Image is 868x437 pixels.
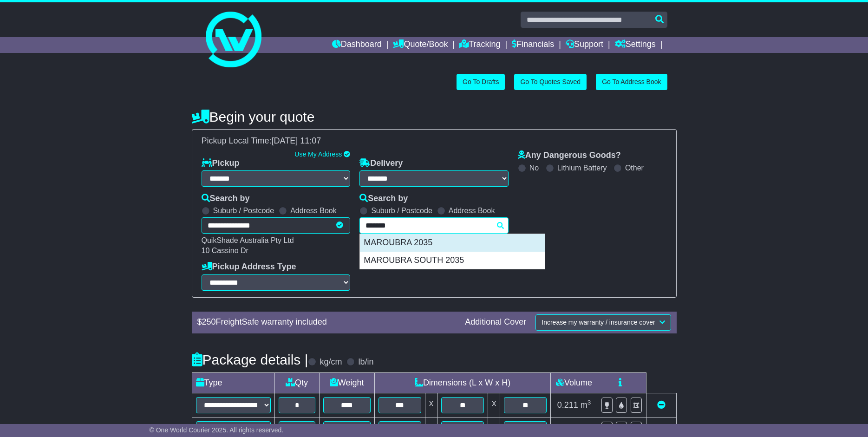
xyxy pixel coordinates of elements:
[213,206,274,215] label: Suburb / Postcode
[332,37,382,53] a: Dashboard
[514,74,587,90] a: Go To Quotes Saved
[360,252,545,269] div: MAROUBRA SOUTH 2035
[535,314,671,331] button: Increase my warranty / insurance cover
[358,357,373,367] label: lb/in
[488,393,500,417] td: x
[193,317,461,327] div: $ FreightSafe warranty included
[202,194,250,204] label: Search by
[359,158,403,169] label: Delivery
[359,194,408,204] label: Search by
[542,319,655,326] span: Increase my warranty / insurance cover
[197,136,672,146] div: Pickup Local Time:
[449,206,495,215] label: Address Book
[374,372,551,393] td: Dimensions (L x W x H)
[192,352,308,367] h4: Package details |
[360,234,545,252] div: MAROUBRA 2035
[625,163,644,172] label: Other
[529,163,539,172] label: No
[657,400,666,410] a: Remove this item
[460,317,531,327] div: Additional Cover
[150,426,284,434] span: © One World Courier 2025. All rights reserved.
[457,74,505,90] a: Go To Drafts
[566,37,603,53] a: Support
[274,372,319,393] td: Qty
[294,150,342,158] a: Use My Address
[272,136,321,145] span: [DATE] 11:07
[202,317,216,326] span: 250
[320,357,342,367] label: kg/cm
[512,37,554,53] a: Financials
[459,37,500,53] a: Tracking
[615,37,656,53] a: Settings
[393,37,448,53] a: Quote/Book
[587,399,591,406] sup: 3
[587,423,591,430] sup: 3
[581,400,591,410] span: m
[518,150,621,161] label: Any Dangerous Goods?
[192,372,274,393] td: Type
[202,262,296,272] label: Pickup Address Type
[202,158,240,169] label: Pickup
[596,74,667,90] a: Go To Address Book
[557,400,578,410] span: 0.211
[551,372,597,393] td: Volume
[202,236,294,244] span: QuikShade Australia Pty Ltd
[319,372,374,393] td: Weight
[192,109,677,124] h4: Begin your quote
[371,206,432,215] label: Suburb / Postcode
[425,393,437,417] td: x
[557,163,607,172] label: Lithium Battery
[202,247,248,254] span: 10 Cassino Dr
[290,206,337,215] label: Address Book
